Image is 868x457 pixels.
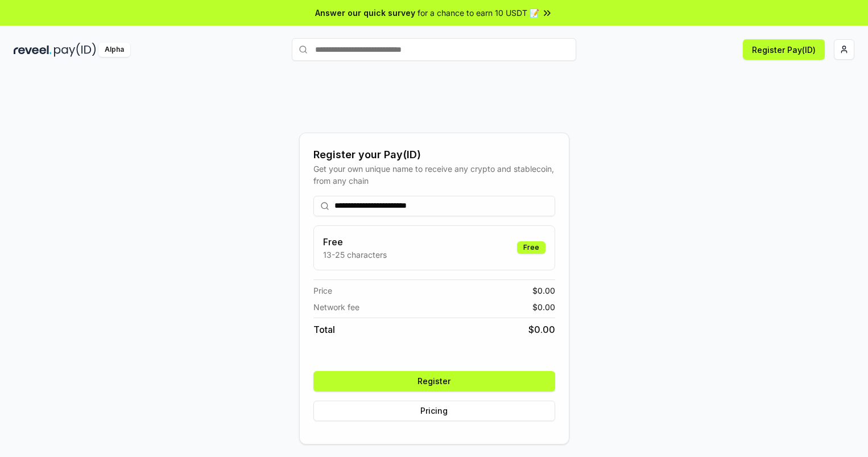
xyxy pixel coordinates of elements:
[313,401,555,421] button: Pricing
[532,285,555,297] span: $ 0.00
[532,301,555,313] span: $ 0.00
[98,43,130,57] div: Alpha
[313,301,359,313] span: Network fee
[315,7,415,19] span: Answer our quick survey
[14,43,52,57] img: reveel_dark
[528,323,555,336] span: $ 0.00
[418,7,539,19] span: for a chance to earn 10 USDT 📝
[313,371,555,392] button: Register
[517,241,545,254] div: Free
[313,323,335,336] span: Total
[323,235,387,249] h3: Free
[323,249,387,261] p: 13-25 characters
[54,43,96,57] img: pay_id
[743,39,825,60] button: Register Pay(ID)
[313,163,555,187] div: Get your own unique name to receive any crypto and stablecoin, from any chain
[313,285,332,297] span: Price
[313,147,555,163] div: Register your Pay(ID)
